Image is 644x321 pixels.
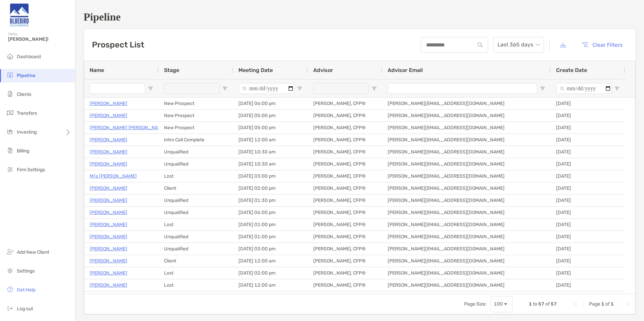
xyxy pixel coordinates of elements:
[90,67,104,73] span: Name
[159,207,233,218] div: Unqualified
[90,293,127,301] p: [PERSON_NAME]
[159,267,233,279] div: Lost
[388,83,537,94] input: Advisor Email Filter Input
[233,291,308,303] div: [DATE] 12:00 am
[90,208,127,217] a: [PERSON_NAME]
[233,194,308,206] div: [DATE] 01:30 pm
[17,287,35,293] span: Get Help
[8,3,30,27] img: Zoe Logo
[551,255,625,267] div: [DATE]
[233,182,308,194] div: [DATE] 02:00 pm
[159,194,233,206] div: Unqualified
[388,67,423,73] span: Advisor Email
[308,255,382,267] div: [PERSON_NAME], CFP®
[90,245,127,253] a: [PERSON_NAME]
[90,184,127,192] a: [PERSON_NAME]
[159,110,233,121] div: New Prospect
[382,122,551,134] div: [PERSON_NAME][EMAIL_ADDRESS][DOMAIN_NAME]
[233,98,308,109] div: [DATE] 06:00 pm
[573,301,578,307] div: First Page
[551,158,625,170] div: [DATE]
[382,243,551,255] div: [PERSON_NAME][EMAIL_ADDRESS][DOMAIN_NAME]
[611,301,614,307] span: 1
[90,220,127,229] p: [PERSON_NAME]
[148,86,153,91] button: Open Filter Menu
[90,148,127,156] a: [PERSON_NAME]
[464,301,487,307] div: Page Size:
[382,134,551,146] div: [PERSON_NAME][EMAIL_ADDRESS][DOMAIN_NAME]
[382,207,551,218] div: [PERSON_NAME][EMAIL_ADDRESS][DOMAIN_NAME]
[90,269,127,277] p: [PERSON_NAME]
[6,146,14,154] img: billing icon
[551,207,625,218] div: [DATE]
[159,291,233,303] div: Client
[308,158,382,170] div: [PERSON_NAME], CFP®
[90,233,127,241] a: [PERSON_NAME]
[382,158,551,170] div: [PERSON_NAME][EMAIL_ADDRESS][DOMAIN_NAME]
[233,267,308,279] div: [DATE] 02:00 pm
[382,267,551,279] div: [PERSON_NAME][EMAIL_ADDRESS][DOMAIN_NAME]
[540,86,545,91] button: Open Filter Menu
[576,37,627,52] button: Clear Filters
[614,86,620,91] button: Open Filter Menu
[90,257,127,265] a: [PERSON_NAME]
[529,301,532,307] span: 1
[308,219,382,230] div: [PERSON_NAME], CFP®
[8,36,71,42] span: [PERSON_NAME]!
[90,281,127,289] p: [PERSON_NAME]
[545,301,550,307] span: of
[605,301,610,307] span: of
[313,67,333,73] span: Advisor
[382,182,551,194] div: [PERSON_NAME][EMAIL_ADDRESS][DOMAIN_NAME]
[308,110,382,121] div: [PERSON_NAME], CFP®
[551,134,625,146] div: [DATE]
[233,231,308,243] div: [DATE] 01:00 pm
[90,123,166,132] a: [PERSON_NAME] [PERSON_NAME]
[551,194,625,206] div: [DATE]
[17,249,49,255] span: Add New Client
[90,136,127,144] a: [PERSON_NAME]
[308,194,382,206] div: [PERSON_NAME], CFP®
[17,148,29,154] span: Billing
[382,255,551,267] div: [PERSON_NAME][EMAIL_ADDRESS][DOMAIN_NAME]
[164,67,179,73] span: Stage
[308,243,382,255] div: [PERSON_NAME], CFP®
[17,110,37,116] span: Transfers
[533,301,537,307] span: to
[601,301,604,307] span: 1
[238,83,294,94] input: Meeting Date Filter Input
[494,301,503,307] div: 100
[159,134,233,146] div: Intro Call Complete
[382,231,551,243] div: [PERSON_NAME][EMAIL_ADDRESS][DOMAIN_NAME]
[17,54,41,60] span: Dashboard
[159,146,233,158] div: Unqualified
[159,158,233,170] div: Unqualified
[233,110,308,121] div: [DATE] 05:00 pm
[556,67,587,73] span: Create Date
[581,301,586,307] div: Previous Page
[233,158,308,170] div: [DATE] 10:30 am
[159,98,233,109] div: New Prospect
[17,167,45,173] span: Firm Settings
[382,170,551,182] div: [PERSON_NAME][EMAIL_ADDRESS][DOMAIN_NAME]
[17,73,35,78] span: Pipeline
[233,134,308,146] div: [DATE] 12:00 am
[17,129,37,135] span: Investing
[17,306,33,312] span: Log out
[538,301,544,307] span: 57
[551,301,557,307] span: 57
[159,243,233,255] div: Unqualified
[90,111,127,120] a: [PERSON_NAME]
[6,90,14,98] img: clients icon
[159,231,233,243] div: Unqualified
[308,291,382,303] div: [PERSON_NAME], CFP®
[551,291,625,303] div: [DATE]
[233,122,308,134] div: [DATE] 05:00 pm
[90,196,127,205] p: [PERSON_NAME]
[297,86,302,91] button: Open Filter Menu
